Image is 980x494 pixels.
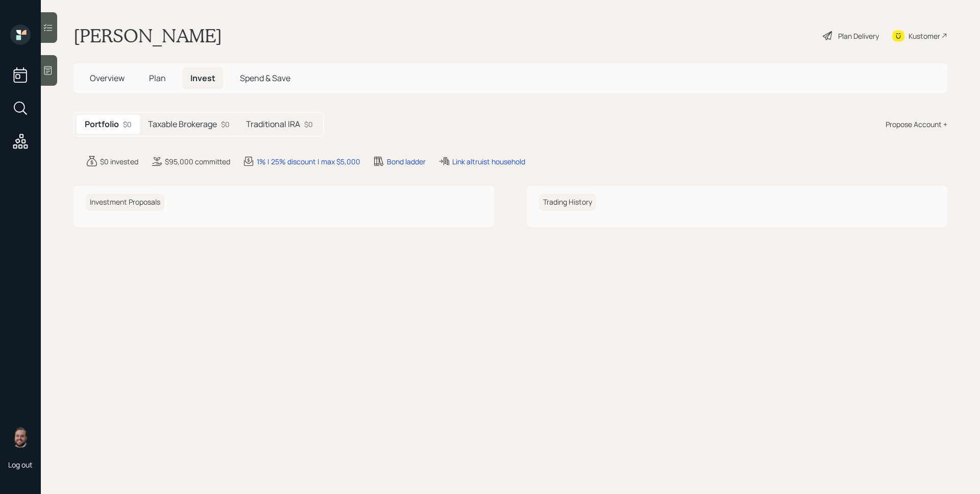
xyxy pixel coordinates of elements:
[240,72,290,84] span: Spend & Save
[10,427,31,448] img: james-distasi-headshot.png
[100,156,138,167] div: $0 invested
[886,119,947,130] div: Propose Account +
[123,119,132,130] div: $0
[452,156,525,167] div: Link altruist household
[85,119,119,129] h5: Portfolio
[257,156,360,167] div: 1% | 25% discount | max $5,000
[838,31,879,41] div: Plan Delivery
[165,156,230,167] div: $95,000 committed
[90,72,125,84] span: Overview
[190,72,215,84] span: Invest
[8,460,33,470] div: Log out
[304,119,313,130] div: $0
[73,24,222,47] h1: [PERSON_NAME]
[149,72,166,84] span: Plan
[86,194,164,211] h6: Investment Proposals
[539,194,596,211] h6: Trading History
[148,119,217,129] h5: Taxable Brokerage
[221,119,230,130] div: $0
[909,31,940,41] div: Kustomer
[387,156,426,167] div: Bond ladder
[246,119,300,129] h5: Traditional IRA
